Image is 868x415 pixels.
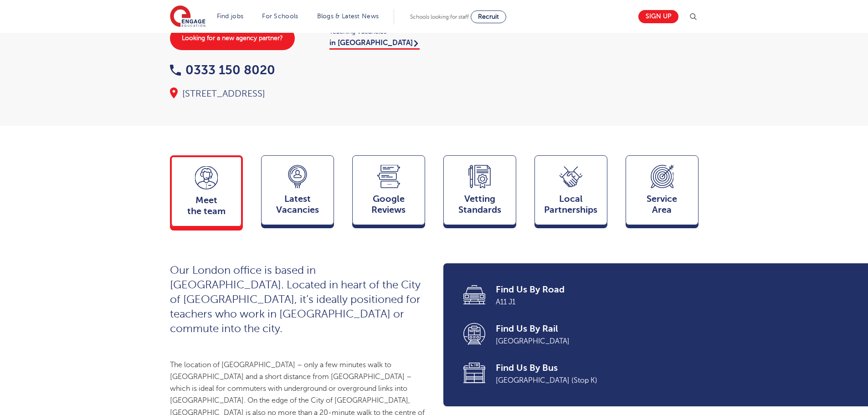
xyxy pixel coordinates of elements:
a: Find jobs [217,13,244,20]
span: Recruit [478,13,499,20]
a: in [GEOGRAPHIC_DATA] [329,39,420,50]
div: [STREET_ADDRESS] [170,87,425,100]
a: Looking for a new agency partner? [170,26,295,50]
img: Engage Education [170,5,205,28]
span: Find Us By Road [496,283,686,296]
span: Latest Vacancies [266,194,329,215]
span: A11 J1 [496,296,686,308]
span: Vetting Standards [448,194,511,215]
span: Local Partnerships [539,194,602,215]
a: Sign up [638,10,678,23]
a: LatestVacancies [261,155,334,229]
a: Recruit [471,10,506,23]
span: Find Us By Bus [496,362,686,374]
a: VettingStandards [443,155,516,229]
a: GoogleReviews [352,155,425,229]
a: Local Partnerships [534,155,607,229]
span: [GEOGRAPHIC_DATA] (Stop K) [496,374,686,386]
a: 0333 150 8020 [170,63,275,77]
a: For Schools [262,13,298,20]
a: Meetthe team [170,155,243,231]
span: Our London office is based in [GEOGRAPHIC_DATA]. Located in heart of the City of [GEOGRAPHIC_DATA... [170,264,421,335]
a: ServiceArea [626,155,699,229]
span: [GEOGRAPHIC_DATA] [496,335,686,347]
span: Google Reviews [357,194,420,215]
span: Find Us By Rail [496,323,686,335]
span: Meet the team [176,195,236,217]
a: Blogs & Latest News [317,13,379,20]
span: Schools looking for staff [410,14,469,20]
span: Service Area [631,194,693,215]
